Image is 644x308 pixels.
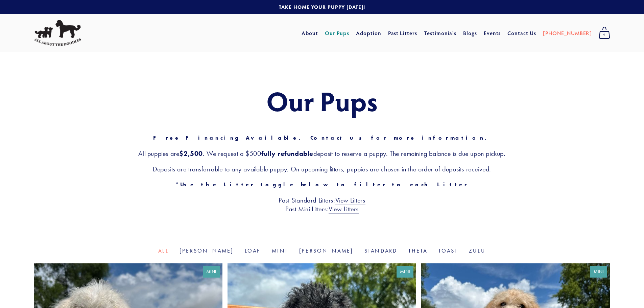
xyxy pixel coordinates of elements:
a: [PERSON_NAME] [299,247,354,254]
strong: fully refundable [261,149,314,158]
a: Toast [438,247,458,254]
a: Standard [364,247,398,254]
h3: Past Standard Litters: Past Mini Litters: [34,196,610,213]
h3: Deposits are transferrable to any available puppy. On upcoming litters, puppies are chosen in the... [34,165,610,173]
a: Theta [408,247,428,254]
a: Blogs [463,27,477,39]
a: View Litters [329,205,359,214]
a: Past Litters [388,29,418,37]
img: All About The Doodles [34,20,81,46]
strong: $2,500 [179,149,203,158]
a: Events [484,27,501,39]
a: Adoption [356,27,381,39]
a: [PERSON_NAME] [180,247,234,254]
a: Contact Us [507,27,536,39]
a: 0 items in cart [595,25,614,42]
strong: Free Financing Available. Contact us for more information. [153,135,491,141]
a: [PHONE_NUMBER] [543,27,592,39]
h1: Our Pups [34,86,610,116]
a: Zulu [469,247,486,254]
h3: All puppies are . We request a $500 deposit to reserve a puppy. The remaining balance is due upon... [34,149,610,158]
a: Our Pups [325,27,350,39]
a: About [302,27,318,39]
a: Loaf [245,247,261,254]
a: View Litters [335,196,365,205]
a: All [158,247,169,254]
a: Mini [272,247,288,254]
a: Testimonials [424,27,457,39]
span: 0 [599,30,610,39]
strong: *Use the Litter toggle below to filter to each Litter [175,181,469,188]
